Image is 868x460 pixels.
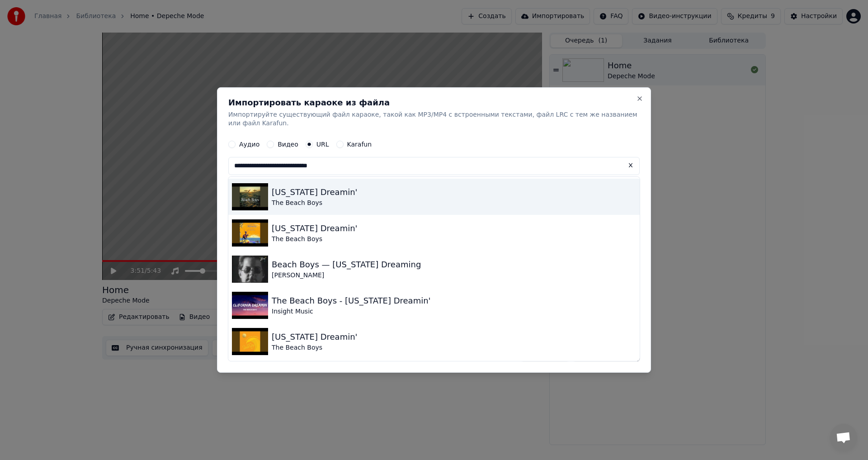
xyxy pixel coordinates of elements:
[272,259,421,271] div: Beach Boys — [US_STATE] Dreaming
[272,344,358,353] div: The Beach Boys
[272,331,358,344] div: [US_STATE] Dreamin'
[272,271,421,280] div: [PERSON_NAME]
[316,142,329,148] label: URL
[228,110,640,128] p: Импортируйте существующий файл караоке, такой как MP3/MP4 с встроенными текстами, файл LRC с тем ...
[228,99,640,107] h2: Импортировать караоке из файла
[521,345,569,361] button: Отменить
[573,345,640,361] button: Импортировать
[272,199,358,208] div: The Beach Boys
[272,308,431,317] div: Insight Music
[232,256,268,283] img: Beach Boys — California Dreaming
[232,328,268,356] img: California Dreamin'
[347,142,372,148] label: Karafun
[232,220,268,247] img: California Dreamin'
[239,142,259,148] label: Аудио
[272,235,358,244] div: The Beach Boys
[272,186,358,199] div: [US_STATE] Dreamin'
[232,292,268,319] img: The Beach Boys - California Dreamin'
[272,295,431,308] div: The Beach Boys - [US_STATE] Dreamin'
[272,223,358,235] div: [US_STATE] Dreamin'
[232,184,268,211] img: California Dreamin'
[278,142,298,148] label: Видео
